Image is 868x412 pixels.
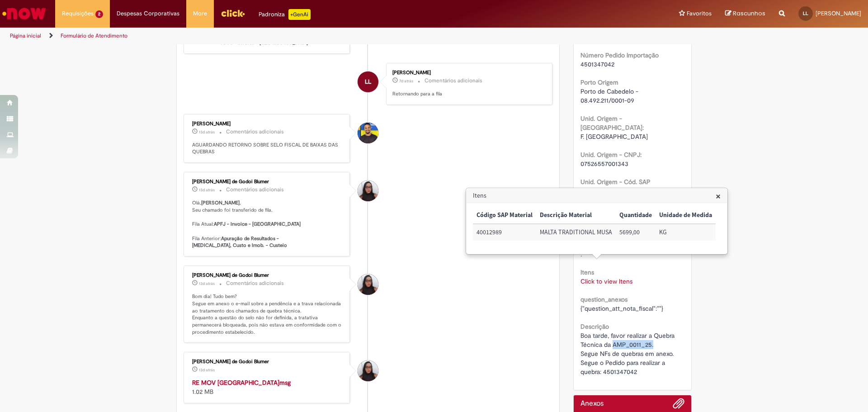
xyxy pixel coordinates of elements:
[358,71,378,92] div: Leonardo Ely Lauffer
[199,187,215,193] span: 13d atrás
[580,114,644,132] b: Unid. Origem - [GEOGRAPHIC_DATA]:
[580,78,618,86] b: Porto Origem
[473,224,536,241] td: Código SAP Material: 40012989
[192,142,343,156] p: AGUARDANDO RETORNO SOBRE SELO FISCAL DE BAIXAS DAS QUEBRAS
[358,180,378,201] div: Maisa Franco De Godoi Blumer
[716,191,721,201] button: Close
[192,359,343,365] div: [PERSON_NAME] de Godoi Blumer
[192,273,343,278] div: [PERSON_NAME] de Godoi Blumer
[193,9,207,18] span: More
[61,32,127,39] a: Formulário de Atendimento
[1,5,47,23] img: ServiceNow
[199,129,215,135] time: 18/09/2025 11:15:03
[580,87,640,104] span: Porto de Cabedelo - 08.492.211/0001-09
[358,274,378,295] div: Maisa Franco De Godoi Blumer
[580,187,595,195] span: BR06
[392,90,543,98] p: Retornando para a fila
[95,10,103,18] span: 2
[580,133,648,141] span: F. [GEOGRAPHIC_DATA]
[226,279,284,287] small: Comentários adicionais
[199,129,215,135] span: 13d atrás
[580,51,659,59] b: Número Pedido Importação
[425,77,482,85] small: Comentários adicionais
[580,268,594,276] b: Itens
[192,293,343,336] p: Bom dia! Tudo bem? Segue em anexo o e-mail sobre a pendência e a trava relacionada ao tratamento ...
[733,9,765,18] span: Rascunhos
[473,207,536,224] th: Código SAP Material
[716,190,721,202] span: ×
[580,331,676,376] span: Boa tarde, favor realizar a Quebra Técnica da AMP_0011_25. Segue NFs de quebras em anexo. Segue o...
[536,207,616,224] th: Descrição Material
[816,9,861,17] span: [PERSON_NAME]
[199,281,215,286] span: 13d atrás
[259,9,311,20] div: Padroniza
[199,367,215,373] time: 18/09/2025 11:10:10
[226,186,284,194] small: Comentários adicionais
[580,151,642,159] b: Unid. Origem - CNPJ:
[580,178,651,186] b: Unid. Origem - Cód. SAP
[656,224,716,241] td: Unidade de Medida: KG
[580,400,604,408] h2: Anexos
[192,235,287,249] b: Apuração de Resultados - [MEDICAL_DATA], Custo e Imob. - Custeio
[725,9,765,18] a: Rascunhos
[199,367,215,373] span: 13d atrás
[580,60,614,68] span: 4501347042
[221,6,245,20] img: click_logo_yellow_360x200.png
[192,199,343,249] p: Olá, , Seu chamado foi transferido de fila. Fila Atual: Fila Anterior:
[580,250,582,258] span: .
[199,187,215,193] time: 18/09/2025 11:11:10
[399,78,413,84] span: 7d atrás
[192,379,291,387] a: RE MOV [GEOGRAPHIC_DATA]msg
[7,28,572,44] ul: Trilhas de página
[656,207,716,224] th: Unidade de Medida
[399,78,413,84] time: 23/09/2025 15:07:02
[358,123,378,143] div: André Junior
[214,221,301,227] b: APFJ - Invoice - [GEOGRAPHIC_DATA]
[580,277,632,285] a: Click to view Itens
[365,71,371,93] span: LL
[580,304,663,313] span: {"question_att_nota_fiscal":""}
[687,9,712,18] span: Favoritos
[199,281,215,286] time: 18/09/2025 11:11:05
[580,322,609,331] b: Descrição
[467,189,727,203] h3: Itens
[62,9,94,18] span: Requisições
[358,360,378,381] div: Maisa Franco De Godoi Blumer
[117,9,179,18] span: Despesas Corporativas
[536,224,616,241] td: Descrição Material: MALTA TRADITIONAL MUSA
[226,128,284,136] small: Comentários adicionais
[201,199,240,206] b: [PERSON_NAME]
[192,121,343,127] div: [PERSON_NAME]
[616,224,656,241] td: Quantidade: 5699,00
[288,9,311,20] p: +GenAi
[192,179,343,185] div: [PERSON_NAME] de Godoi Blumer
[803,10,808,16] span: LL
[192,378,343,396] div: 1.02 MB
[580,160,628,168] span: 07526557001343
[466,188,728,255] div: Itens
[580,295,627,303] b: question_anexos
[392,70,543,76] div: [PERSON_NAME]
[10,32,41,39] a: Página inicial
[616,207,656,224] th: Quantidade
